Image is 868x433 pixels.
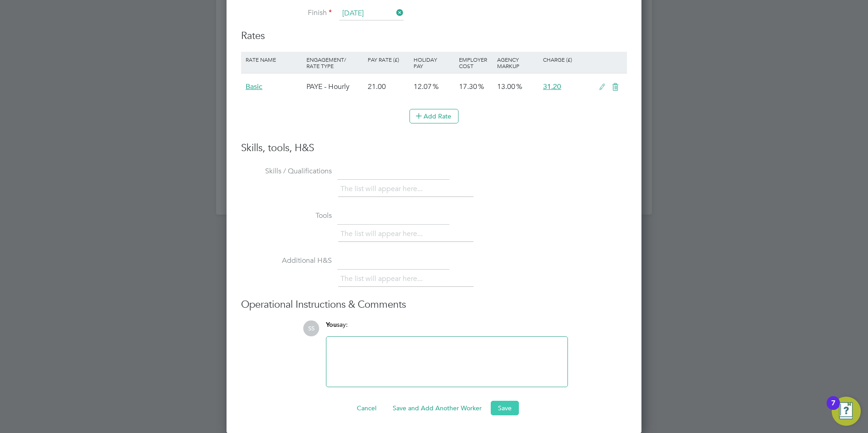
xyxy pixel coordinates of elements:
div: Holiday Pay [411,52,457,74]
h3: Rates [241,30,627,43]
span: Basic [246,82,262,91]
label: Tools [241,211,332,221]
button: Add Rate [409,109,459,123]
div: Engagement/ Rate Type [304,52,365,74]
h3: Skills, tools, H&S [241,142,627,155]
div: Employer Cost [457,52,495,74]
label: Finish [241,8,332,18]
li: The list will appear here... [340,273,426,285]
button: Save and Add Another Worker [385,401,489,415]
div: Agency Markup [495,52,541,74]
h3: Operational Instructions & Comments [241,298,627,311]
span: SS [303,320,319,336]
input: Select one [339,7,404,20]
li: The list will appear here... [340,228,426,240]
span: 17.30 [459,82,477,91]
button: Save [491,401,519,415]
div: 7 [831,403,835,415]
div: say: [326,320,568,336]
div: Charge (£) [541,52,594,67]
div: Rate Name [243,52,304,67]
label: Skills / Qualifications [241,167,332,176]
button: Cancel [350,401,384,415]
li: The list will appear here... [340,183,426,195]
span: 31.20 [543,82,561,91]
div: Pay Rate (£) [365,52,411,67]
button: Open Resource Center, 7 new notifications [832,397,861,426]
span: 13.00 [497,82,515,91]
div: 21.00 [365,74,411,100]
label: Additional H&S [241,256,332,266]
div: PAYE - Hourly [304,74,365,100]
span: 12.07 [414,82,432,91]
span: You [326,321,337,329]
